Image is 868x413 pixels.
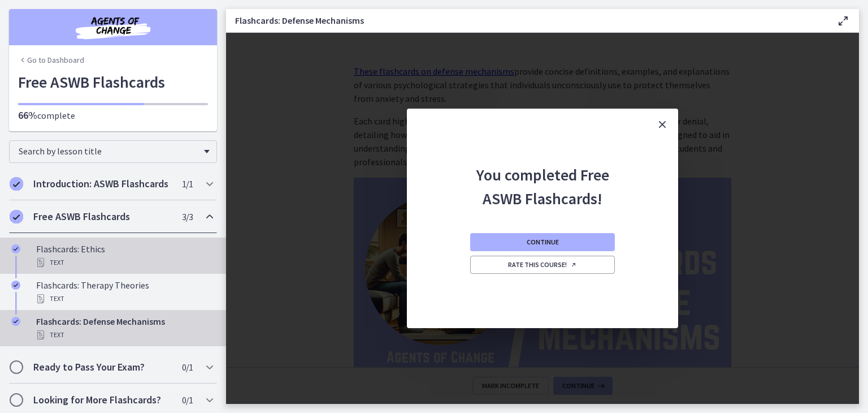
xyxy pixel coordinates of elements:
span: 66% [18,109,37,122]
i: Completed [11,281,20,290]
button: Close [646,109,678,140]
h2: You completed Free ASWB Flashcards! [468,140,617,210]
i: Completed [10,177,23,191]
h2: Ready to Pass Your Exam? [33,360,171,374]
span: 1 / 1 [182,177,193,191]
i: Completed [11,244,20,253]
span: Search by lesson title [19,145,198,157]
div: Text [36,292,212,306]
div: Text [36,328,212,342]
span: 0 / 1 [182,360,193,374]
span: Continue [527,238,559,247]
h3: Flashcards: Defense Mechanisms [235,14,818,27]
div: Flashcards: Ethics [36,242,212,269]
button: Continue [470,233,615,251]
a: Rate this course! Opens in a new window [470,256,615,274]
h2: Free ASWB Flashcards [33,210,171,223]
img: Agents of Change [45,14,181,41]
div: Search by lesson title [9,140,217,163]
p: complete [18,109,208,122]
i: Opens in a new window [570,261,577,268]
div: Text [36,256,212,269]
h2: Introduction: ASWB Flashcards [33,177,171,191]
div: Flashcards: Therapy Theories [36,278,212,306]
i: Completed [10,210,23,223]
div: Flashcards: Defense Mechanisms [36,315,212,342]
i: Completed [11,317,20,326]
span: 0 / 1 [182,393,193,407]
h2: Looking for More Flashcards? [33,393,171,407]
h1: Free ASWB Flashcards [18,70,208,94]
span: 3 / 3 [182,210,193,223]
span: Rate this course! [508,260,577,269]
a: Go to Dashboard [18,54,84,66]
